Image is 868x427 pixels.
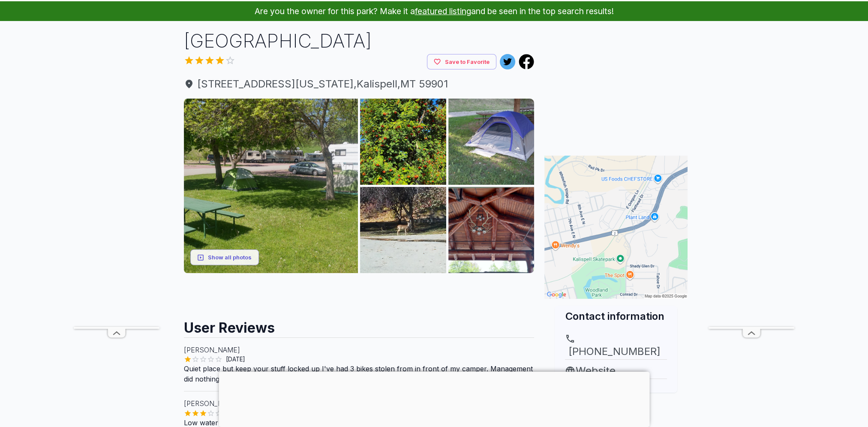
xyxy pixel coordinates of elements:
[565,363,667,379] a: Website
[448,99,535,185] img: AAcXr8olTPmRmjWAcJ5WAP3kxi6WfTVjzOTPWTeS_imRkTKdFyHtmJMr0ehfhu2spsN7DgROf2w5qFQEHwjYe0AXe8EDMBSRN...
[448,187,535,273] img: AAcXr8ryVPmNdjGu0zXAjolrdZz7Mr4-YxzgHYRqiaF1wtgl8ZGlljmuE4g9mLE82_1owi1PrZLelOjZPf6m_qzfhUNsP5nXf...
[544,28,688,135] iframe: Advertisement
[184,76,535,92] a: [STREET_ADDRESS][US_STATE],Kalispell,MT 59901
[184,312,535,337] h2: User Reviews
[184,273,535,312] iframe: Advertisement
[10,1,858,21] p: Are you the owner for this park? Make it a and be seen in the top search results!
[360,99,446,185] img: AAcXr8o6qA3Tjn9pxNTgxdLbUpTod_pUvjb8s9qkvz_H-zfk7G0jDbwAEy3qAhaxWMr7v8w6pd404nf9zbDznG3YkUbT63sRw...
[184,345,535,355] p: [PERSON_NAME]
[184,76,535,92] span: [STREET_ADDRESS][US_STATE] , Kalispell , MT 59901
[190,250,259,265] button: Show all photos
[74,69,159,327] iframe: Advertisement
[184,28,535,54] h1: [GEOGRAPHIC_DATA]
[427,54,496,70] button: Save to Favorite
[565,309,667,323] h2: Contact information
[222,355,249,364] span: [DATE]
[565,334,667,359] a: [PHONE_NUMBER]
[544,156,688,299] img: Map for Greenwood Village RV Park
[184,99,358,273] img: AAcXr8oSTYM-ARx0V2QXOgPTJD8GkPZVx4netHfjIwyNXYNzDguLTYbEDHyfuNRCKp_8Xk-P0J4kQD6OKFrVoX5IVBzJg2_04...
[184,398,535,409] p: [PERSON_NAME]
[219,372,649,425] iframe: Advertisement
[709,69,794,327] iframe: Advertisement
[184,364,535,384] p: Quiet place but keep your stuff locked up I've had 3 bikes stolen from in front of my camper. Man...
[415,6,471,16] a: featured listing
[360,187,446,273] img: AAcXr8pjXS-bPDud9Cx_RuRX-wwByWPpwTqjG1BOOOvejNGzVIWDdVW66g_Yh5_KBC74H-NqYX2y9J1tinTSF_XAH-_BnURsh...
